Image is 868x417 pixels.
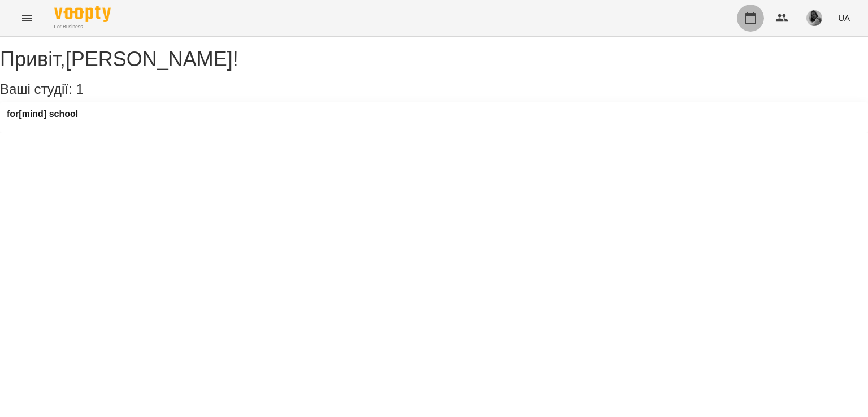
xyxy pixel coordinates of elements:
[14,5,41,32] button: Menu
[834,7,854,28] button: UA
[7,109,78,119] a: for[mind] school
[806,10,822,26] img: e5293e2da6ed50ac3e3312afa6d7e185.jpg
[54,23,111,31] span: For Business
[838,12,850,24] span: UA
[76,81,83,97] span: 1
[54,6,111,22] img: Voopty Logo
